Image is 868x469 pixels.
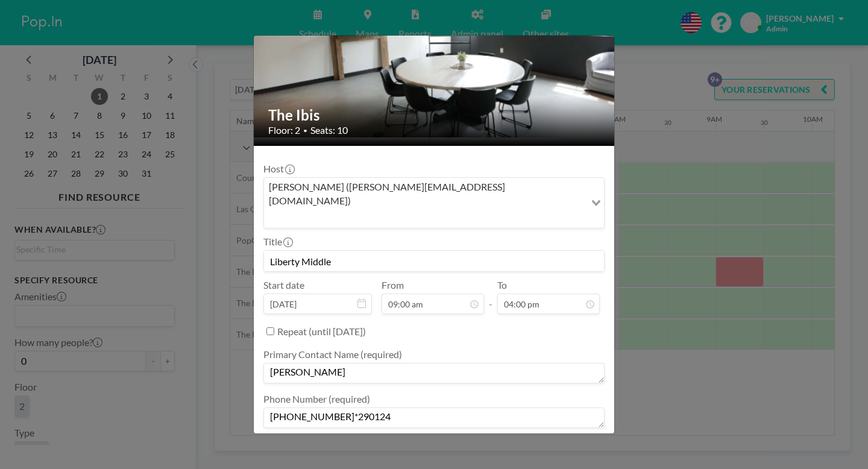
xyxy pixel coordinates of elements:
span: - [489,283,492,310]
label: Repeat (until [DATE]) [277,326,366,338]
label: Title [263,236,292,248]
label: To [497,279,507,291]
div: Search for option [264,178,604,228]
label: Host [263,163,294,175]
span: [PERSON_NAME] ([PERSON_NAME][EMAIL_ADDRESS][DOMAIN_NAME]) [266,180,583,207]
input: Kyle's reservation [264,251,604,271]
h2: The Ibis [268,106,601,124]
label: From [382,279,404,291]
label: Start date [263,279,304,291]
label: Primary Contact Name (required) [263,348,402,360]
input: Search for option [265,210,584,225]
label: Phone Number (required) [263,393,370,405]
span: Seats: 10 [310,124,348,136]
span: • [303,126,307,135]
span: Floor: 2 [268,124,300,136]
